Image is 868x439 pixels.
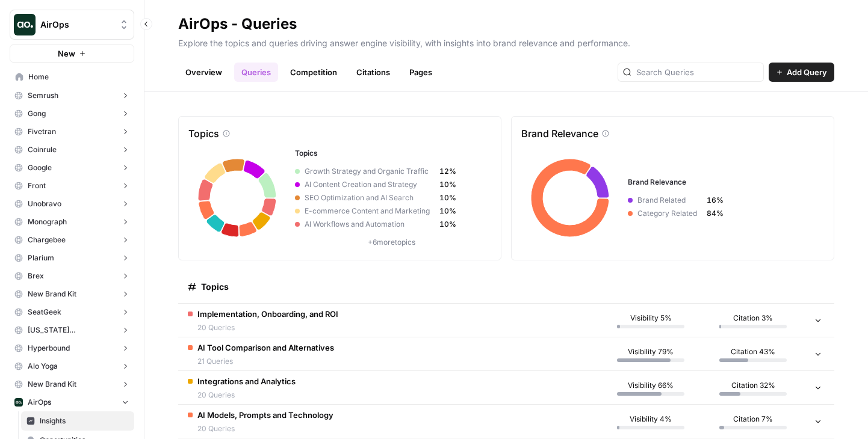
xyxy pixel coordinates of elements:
[10,321,134,339] button: [US_STATE][GEOGRAPHIC_DATA]
[439,206,456,216] span: 10%
[28,343,70,354] span: Hyperbound
[439,179,456,190] span: 10%
[28,126,56,137] span: Fivetran
[197,375,296,387] span: Integrations and Analytics
[197,342,334,354] span: AI Tool Comparison and Alternatives
[10,177,134,195] button: Front
[283,63,344,82] a: Competition
[10,375,134,393] button: New Brand Kit
[197,322,338,333] span: 20 Queries
[10,10,134,40] button: Workspace: AirOps
[197,390,296,401] span: 20 Queries
[10,123,134,141] button: Fivetran
[58,48,75,60] span: New
[28,180,46,191] span: Front
[349,63,397,82] a: Citations
[630,313,672,324] span: Visibility 5%
[201,281,229,293] span: Topics
[521,126,598,141] p: Brand Relevance
[188,126,219,141] p: Topics
[769,63,834,82] button: Add Query
[28,216,67,227] span: Monograph
[295,237,488,248] p: + 6 more topics
[197,423,333,434] span: 20 Queries
[28,90,58,101] span: Semrush
[28,307,61,318] span: SeatGeek
[28,198,61,209] span: Unobravo
[10,213,134,231] button: Monograph
[10,141,134,159] button: Coinrule
[439,192,456,203] span: 10%
[197,409,333,421] span: AI Models, Prompts and Technology
[439,219,456,230] span: 10%
[300,192,439,203] span: SEO Optimization and AI Search
[178,34,834,49] p: Explore the topics and queries driving answer engine visibility, with insights into brand relevan...
[10,285,134,303] button: New Brand Kit
[628,177,821,188] h3: Brand Relevance
[28,379,76,390] span: New Brand Kit
[633,195,707,206] span: Brand Related
[628,346,674,357] span: Visibility 79%
[10,393,134,411] button: AirOps
[10,195,134,213] button: Unobravo
[439,166,456,177] span: 12%
[28,253,54,263] span: Plarium
[10,231,134,249] button: Chargebee
[630,414,672,425] span: Visibility 4%
[28,235,66,245] span: Chargebee
[10,45,134,63] button: New
[40,19,113,31] span: AirOps
[40,416,129,426] span: Insights
[10,87,134,105] button: Semrush
[10,339,134,357] button: Hyperbound
[733,313,773,324] span: Citation 3%
[707,208,724,219] span: 84%
[178,14,297,34] div: AirOps - Queries
[707,195,724,206] span: 16%
[731,380,775,391] span: Citation 32%
[402,63,439,82] a: Pages
[300,166,439,177] span: Growth Strategy and Organic Traffic
[28,72,129,82] span: Home
[10,159,134,177] button: Google
[28,144,57,155] span: Coinrule
[10,105,134,123] button: Gong
[300,219,439,230] span: AI Workflows and Automation
[633,208,707,219] span: Category Related
[10,249,134,267] button: Plarium
[28,271,44,281] span: Brex
[300,206,439,216] span: E-commerce Content and Marketing
[14,398,23,407] img: yjux4x3lwinlft1ym4yif8lrli78
[628,380,674,391] span: Visibility 66%
[787,66,827,78] span: Add Query
[300,179,439,190] span: AI Content Creation and Strategy
[295,148,488,159] h3: Topics
[178,63,229,82] a: Overview
[197,308,338,320] span: Implementation, Onboarding, and ROI
[731,346,775,357] span: Citation 43%
[28,361,58,372] span: Alo Yoga
[28,325,116,336] span: [US_STATE][GEOGRAPHIC_DATA]
[21,411,134,431] a: Insights
[197,356,334,367] span: 21 Queries
[10,303,134,321] button: SeatGeek
[28,289,76,299] span: New Brand Kit
[636,66,758,78] input: Search Queries
[14,14,36,35] img: AirOps Logo
[10,67,134,87] a: Home
[10,357,134,375] button: Alo Yoga
[733,414,773,425] span: Citation 7%
[234,63,278,82] a: Queries
[28,108,46,119] span: Gong
[28,397,51,408] span: AirOps
[10,267,134,285] button: Brex
[28,162,52,173] span: Google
